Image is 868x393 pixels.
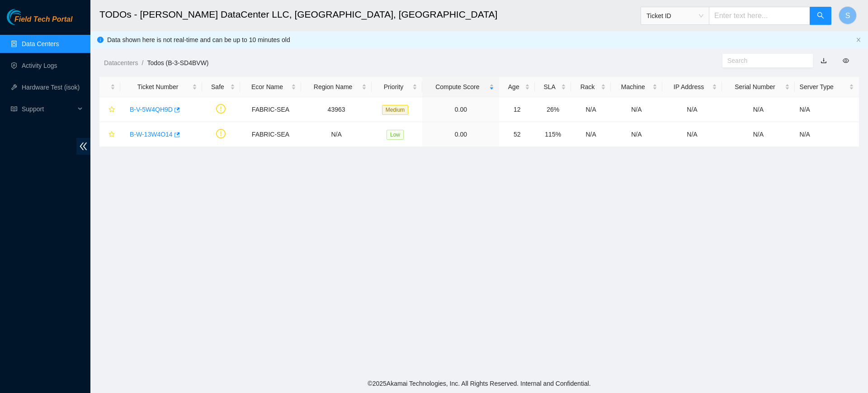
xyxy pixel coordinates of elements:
span: eye [843,57,849,64]
td: N/A [571,97,610,122]
td: N/A [611,97,662,122]
td: N/A [722,122,794,147]
span: Medium [382,105,409,115]
td: 0.00 [422,97,499,122]
td: 26% [535,97,571,122]
button: close [856,37,861,43]
td: N/A [301,122,371,147]
a: Data Centers [22,40,59,47]
img: Akamai Technologies [7,9,46,25]
a: Activity Logs [22,62,57,69]
td: N/A [795,97,859,122]
span: double-left [76,138,90,155]
span: S [845,10,850,21]
td: N/A [722,97,794,122]
td: N/A [571,122,610,147]
td: N/A [662,122,722,147]
td: N/A [611,122,662,147]
td: FABRIC-SEA [240,122,302,147]
a: Datacenters [104,59,138,66]
span: Field Tech Portal [14,15,72,24]
td: 52 [499,122,535,147]
a: B-W-13W4O14 [130,131,173,138]
footer: © 2025 Akamai Technologies, Inc. All Rights Reserved. Internal and Confidential. [90,374,868,393]
a: B-V-5W4QH9D [130,106,173,113]
td: 43963 [301,97,371,122]
td: N/A [662,97,722,122]
a: Hardware Test (isok) [22,84,80,91]
a: Todos (B-3-SD4BVW) [147,59,208,66]
button: star [104,102,115,117]
span: / [142,59,143,66]
span: Ticket ID [646,9,703,23]
span: read [11,106,17,112]
td: 0.00 [422,122,499,147]
a: download [821,57,827,64]
span: search [817,12,824,20]
input: Enter text here... [709,7,810,25]
button: star [104,127,115,142]
td: 12 [499,97,535,122]
td: 115% [535,122,571,147]
td: FABRIC-SEA [240,97,302,122]
a: Akamai TechnologiesField Tech Portal [7,16,72,28]
span: star [108,106,115,114]
span: Low [387,130,404,140]
span: exclamation-circle [216,104,226,114]
span: Support [22,100,75,118]
button: search [810,7,831,25]
td: N/A [795,122,859,147]
input: Search [727,56,801,66]
span: star [108,131,115,138]
button: S [839,6,857,24]
span: exclamation-circle [216,129,226,138]
span: close [856,37,861,43]
button: download [814,53,834,68]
